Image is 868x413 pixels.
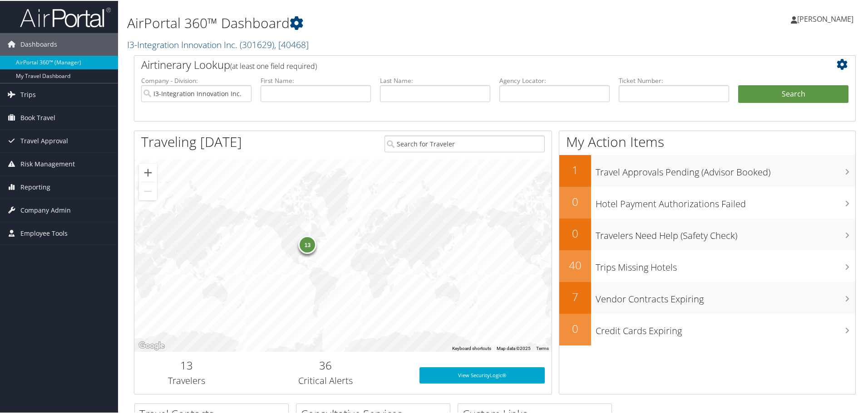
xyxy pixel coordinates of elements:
[619,75,729,84] label: Ticket Number:
[738,84,848,102] button: Search
[139,181,157,199] button: Zoom out
[380,75,490,84] label: Last Name:
[137,339,167,351] a: Open this area in Google Maps (opens a new window)
[141,131,242,151] h1: Traveling [DATE]
[559,193,591,209] h2: 0
[559,161,591,177] h2: 1
[261,75,371,84] label: First Name:
[596,160,855,178] h3: Travel Approvals Pending (Advisor Booked)
[20,6,111,27] img: airportal-logo.png
[127,38,309,50] a: I3-Integration Innovation Inc.
[20,221,68,244] span: Employee Tools
[559,154,855,186] a: 1Travel Approvals Pending (Advisor Booked)
[559,186,855,218] a: 0Hotel Payment Authorizations Failed
[141,56,789,72] h2: Airtinerary Lookup
[559,288,591,304] h2: 7
[137,339,167,351] img: Google
[419,366,545,383] a: View SecurityLogic®
[246,357,406,372] h2: 36
[230,60,317,70] span: (at least one field required)
[246,374,406,386] h3: Critical Alerts
[791,5,863,32] a: [PERSON_NAME]
[497,345,531,350] span: Map data ©2025
[596,256,855,273] h3: Trips Missing Hotels
[596,224,855,241] h3: Travelers Need Help (Safety Check)
[20,32,57,55] span: Dashboards
[127,13,617,32] h1: AirPortal 360™ Dashboard
[240,38,274,50] span: ( 301629 )
[298,234,316,253] div: 13
[559,218,855,249] a: 0Travelers Need Help (Safety Check)
[141,374,232,386] h3: Travelers
[385,135,545,151] input: Search for Traveler
[20,175,50,198] span: Reporting
[141,75,252,84] label: Company - Division:
[20,83,36,105] span: Trips
[141,357,232,372] h2: 13
[559,225,591,240] h2: 0
[20,129,68,151] span: Travel Approval
[596,192,855,209] h3: Hotel Payment Authorizations Failed
[559,249,855,281] a: 40Trips Missing Hotels
[139,163,157,181] button: Zoom in
[559,320,591,335] h2: 0
[559,313,855,345] a: 0Credit Cards Expiring
[559,281,855,313] a: 7Vendor Contracts Expiring
[596,319,855,336] h3: Credit Cards Expiring
[452,345,491,351] button: Keyboard shortcuts
[20,198,71,221] span: Company Admin
[797,13,853,23] span: [PERSON_NAME]
[596,287,855,305] h3: Vendor Contracts Expiring
[499,75,610,84] label: Agency Locator:
[559,131,855,151] h1: My Action Items
[20,106,55,128] span: Book Travel
[559,257,591,272] h2: 40
[274,38,309,50] span: , [ 40468 ]
[536,345,549,350] a: Terms (opens in new tab)
[20,152,75,175] span: Risk Management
